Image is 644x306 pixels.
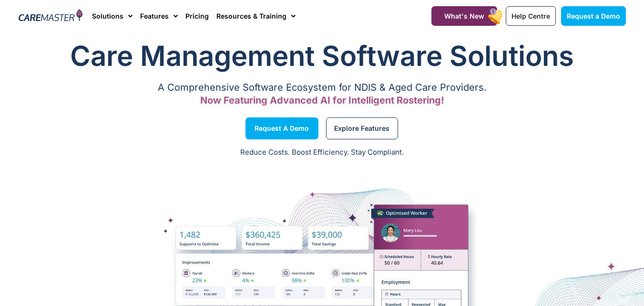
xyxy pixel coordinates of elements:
h1: Care Management Software Solutions [19,37,626,75]
a: What's New [431,6,497,26]
span: Request a Demo [567,12,620,20]
span: What's New [444,12,484,20]
p: A Comprehensive Software Ecosystem for NDIS & Aged Care Providers. [19,84,626,91]
span: Now Featuring Advanced AI for Intelligent Rostering! [200,95,444,106]
p: Reduce Costs. Boost Efficiency. Stay Compliant. [6,147,638,158]
img: CareMaster Logo [19,9,83,23]
a: Explore Features [326,117,398,139]
span: Request a Demo [255,126,309,131]
span: Explore Features [334,126,389,131]
a: Request a Demo [245,117,318,139]
a: Request a Demo [561,6,626,26]
a: Help Centre [506,6,556,26]
span: Help Centre [511,12,550,20]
